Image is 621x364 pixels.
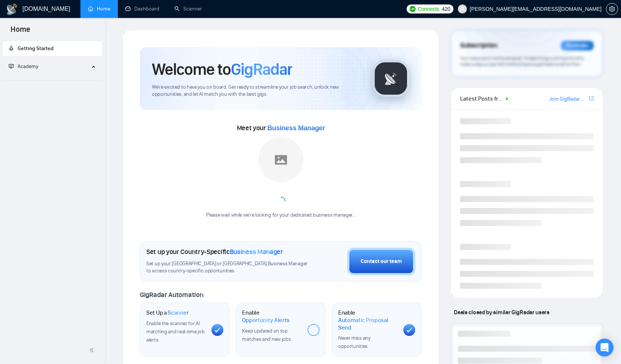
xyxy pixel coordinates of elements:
span: Subscription [460,39,497,52]
span: We're excited to have you on board. Get ready to streamline your job search, unlock new opportuni... [152,84,360,98]
span: GigRadar [231,59,292,79]
a: searchScanner [174,6,202,12]
span: Keep updated on top matches and new jobs. [242,328,292,342]
div: Reminder [561,41,594,51]
a: setting [606,6,618,12]
span: Deals closed by similar GigRadar users [451,306,552,319]
span: Enable the scanner for AI matching and real-time job alerts. [146,320,204,343]
span: 420 [442,5,450,13]
span: Academy [18,63,38,70]
span: Latest Posts from the GigRadar Community [460,94,504,103]
img: gigradar-logo.png [372,60,410,97]
span: Scanner [168,309,189,316]
span: fund-projection-screen [9,64,14,69]
span: setting [606,6,618,12]
span: Academy [9,63,38,70]
a: homeHome [88,6,110,12]
h1: Enable [242,309,301,324]
span: export [589,95,594,101]
h1: Set up your Country-Specific [146,248,283,256]
span: user [460,6,465,12]
h1: Set Up a [146,309,189,316]
span: Business Manager [230,248,283,256]
img: upwork-logo.png [410,6,416,12]
span: loading [275,195,287,208]
span: GigRadar Automation [140,291,203,299]
span: Your subscription will be renewed. To keep things running smoothly, make sure your payment method... [460,55,584,67]
a: Join GigRadar Slack Community [549,95,588,103]
img: placeholder.png [259,137,303,182]
div: Contact our team [361,257,402,266]
li: Academy Homepage [3,77,102,82]
button: setting [606,3,618,15]
a: dashboardDashboard [125,6,159,12]
h1: Welcome to [152,59,292,79]
span: Meet your [237,124,325,132]
div: Please wait while we're looking for your dedicated business manager... [202,212,360,219]
span: Getting Started [18,45,53,52]
span: Opportunity Alerts [242,316,290,324]
span: double-left [89,346,97,354]
h1: Enable [338,309,397,331]
span: Business Manager [267,124,325,132]
span: Never miss any opportunities. [338,335,370,349]
div: Open Intercom Messenger [596,339,614,357]
button: Contact our team [347,248,415,275]
span: Automatic Proposal Send [338,316,397,331]
span: Connects: [418,5,440,13]
img: logo [6,3,18,15]
span: Set up your [GEOGRAPHIC_DATA] or [GEOGRAPHIC_DATA] Business Manager to access country-specific op... [146,260,308,275]
a: export [589,95,594,102]
span: rocket [9,46,14,51]
li: Getting Started [3,41,102,56]
span: Home [4,24,36,40]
